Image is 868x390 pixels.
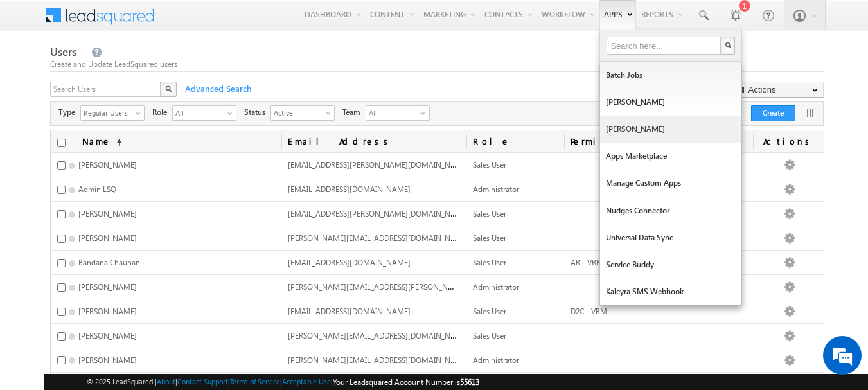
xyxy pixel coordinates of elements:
span: [PERSON_NAME] [78,160,137,170]
a: Manage Custom Apps [600,170,741,197]
span: select [227,109,238,116]
a: [PERSON_NAME] [600,116,741,143]
span: Sales User [473,160,506,170]
span: [PERSON_NAME][EMAIL_ADDRESS][DOMAIN_NAME] [288,232,469,243]
a: Batch Jobs [600,62,741,89]
a: Email Address [281,130,466,152]
span: Bandana Chauhan [78,258,140,267]
button: Actions [731,82,824,98]
span: [EMAIL_ADDRESS][PERSON_NAME][DOMAIN_NAME] [288,159,469,170]
span: Administrator [473,184,519,194]
span: Type [58,107,80,118]
a: Contact Support [177,377,228,386]
span: [PERSON_NAME] [78,209,137,218]
img: d_60004797649_company_0_60004797649 [22,67,54,84]
span: Sales User [473,258,506,267]
em: Start Chat [175,301,233,319]
span: [PERSON_NAME][EMAIL_ADDRESS][PERSON_NAME][DOMAIN_NAME] [288,281,527,292]
span: Sales User [473,306,506,316]
span: Your Leadsquared Account Number is [333,377,479,387]
input: Search Users [50,82,162,97]
div: Create and Update LeadSquared users [50,58,825,70]
a: Service Buddy [600,251,741,278]
span: 55613 [460,377,479,387]
span: Advanced Search [179,83,256,94]
a: Name [76,130,128,152]
span: Regular Users [81,106,134,119]
span: select [326,109,336,116]
span: [PERSON_NAME] [78,306,137,316]
span: Sales User [473,331,506,341]
span: Administrator [473,282,519,292]
span: Active [271,106,324,119]
a: Terms of Service [230,377,280,386]
span: Status [244,107,270,118]
span: D2C - VRM [571,306,607,316]
span: Sales User [473,233,506,243]
span: Team [342,107,366,118]
a: [PERSON_NAME] [600,89,741,116]
span: Admin LSQ [78,184,116,194]
button: Create [751,105,795,121]
span: Sales User [473,209,506,218]
a: Acceptable Use [282,377,331,386]
span: © 2025 LeadSquared | | | | | [87,376,479,388]
span: Actions [753,130,824,152]
span: [PERSON_NAME] [78,331,137,341]
span: Role [152,107,172,118]
a: Nudges Connector [600,197,741,224]
span: (sorted ascending) [111,137,121,148]
span: [PERSON_NAME][EMAIL_ADDRESS][DOMAIN_NAME] [288,354,469,365]
input: Search here... [607,37,722,55]
a: Universal Data Sync [600,224,741,251]
span: select [136,109,146,116]
a: About [157,377,175,386]
span: Users [50,44,76,59]
span: All [173,106,226,119]
span: [PERSON_NAME] [78,355,137,365]
a: Apps Marketplace [600,143,741,170]
span: [EMAIL_ADDRESS][DOMAIN_NAME] [288,258,411,267]
a: Role [466,130,564,152]
span: [PERSON_NAME] [78,233,137,243]
span: All [366,106,418,120]
span: [PERSON_NAME] [78,282,137,292]
div: Minimize live chat window [211,6,242,37]
span: [PERSON_NAME][EMAIL_ADDRESS][DOMAIN_NAME] [288,330,469,341]
textarea: Type your message and hit 'Enter' [17,119,235,290]
span: Permission Templates [564,130,753,152]
span: AR - VRM [571,258,603,267]
span: [EMAIL_ADDRESS][DOMAIN_NAME] [288,306,411,316]
img: Search [725,42,731,48]
span: [EMAIL_ADDRESS][PERSON_NAME][DOMAIN_NAME] [288,208,469,218]
div: Chat with us now [67,67,216,84]
a: Kaleyra SMS Webhook [600,278,741,305]
span: Administrator [473,355,519,365]
span: [EMAIL_ADDRESS][DOMAIN_NAME] [288,184,411,194]
img: Search [165,85,172,92]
